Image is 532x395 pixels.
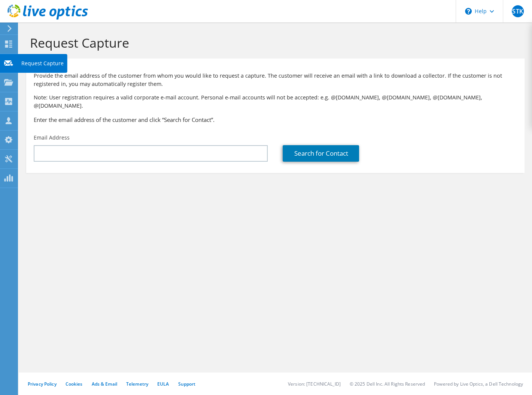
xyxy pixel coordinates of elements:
h1: Request Capture [30,35,517,51]
a: Telemetry [126,381,148,387]
a: Ads & Email [92,381,117,387]
a: Privacy Policy [28,381,57,387]
p: Provide the email address of the customer from whom you would like to request a capture. The cust... [34,72,517,88]
li: Powered by Live Optics, a Dell Technology [434,381,523,387]
a: Search for Contact [283,145,359,162]
label: Email Address [34,134,70,141]
h3: Enter the email address of the customer and click “Search for Contact”. [34,116,517,124]
svg: \n [465,8,472,15]
li: Version: [TECHNICAL_ID] [288,381,341,387]
span: STK [512,5,524,17]
a: Cookies [66,381,83,387]
div: Request Capture [18,54,67,73]
li: © 2025 Dell Inc. All Rights Reserved [350,381,425,387]
p: Note: User registration requires a valid corporate e-mail account. Personal e-mail accounts will ... [34,93,517,110]
a: EULA [157,381,169,387]
a: Support [178,381,195,387]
